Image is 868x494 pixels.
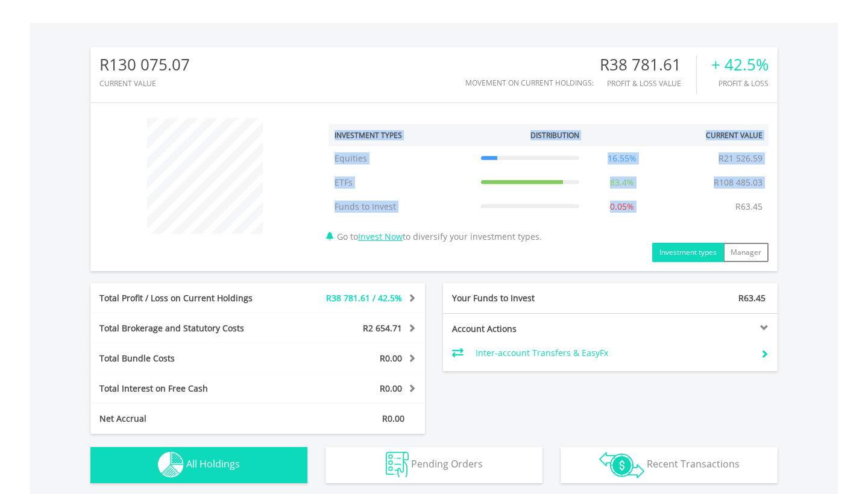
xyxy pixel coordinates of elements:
th: Current Value [658,124,769,146]
span: All Holdings [186,457,240,471]
td: R108 485.03 [708,170,769,195]
div: CURRENT VALUE [99,80,190,87]
div: Movement on Current Holdings: [465,79,594,87]
img: pending_instructions-wht.png [386,452,409,478]
button: All Holdings [90,447,307,483]
span: R38 781.61 / 42.5% [326,292,402,304]
div: Distribution [530,130,579,140]
td: 0.05% [585,195,659,219]
td: Equities [329,146,475,170]
div: Net Accrual [90,413,286,425]
button: Manager [723,243,769,262]
td: R21 526.59 [712,146,769,170]
div: + 42.5% [711,56,769,73]
a: Invest Now [358,231,403,242]
span: R2 654.71 [363,322,402,334]
th: Investment Types [329,124,475,146]
div: Go to to diversify your investment types. [319,112,778,262]
span: R0.00 [382,413,404,424]
div: Account Actions [443,323,611,335]
div: R130 075.07 [99,56,190,73]
div: Total Interest on Free Cash [90,383,286,395]
td: 16.55% [585,146,659,170]
button: Investment types [652,243,724,262]
img: holdings-wht.png [158,452,184,478]
div: R38 781.61 [600,56,696,73]
td: ETFs [329,170,475,195]
span: Pending Orders [411,457,483,471]
div: Total Profit / Loss on Current Holdings [90,292,286,304]
span: R0.00 [380,352,402,364]
td: Funds to Invest [329,195,475,219]
div: Your Funds to Invest [443,292,611,304]
div: Profit & Loss Value [600,80,696,87]
button: Pending Orders [325,447,542,483]
span: R63.45 [738,292,766,304]
td: R63.45 [729,195,769,219]
td: Inter-account Transfers & EasyFx [476,344,751,362]
button: Recent Transactions [561,447,778,483]
div: Profit & Loss [711,80,769,87]
img: transactions-zar-wht.png [599,452,644,478]
div: Total Bundle Costs [90,352,286,364]
td: 83.4% [585,170,659,195]
span: Recent Transactions [647,457,740,471]
div: Total Brokerage and Statutory Costs [90,322,286,334]
span: R0.00 [380,383,402,394]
